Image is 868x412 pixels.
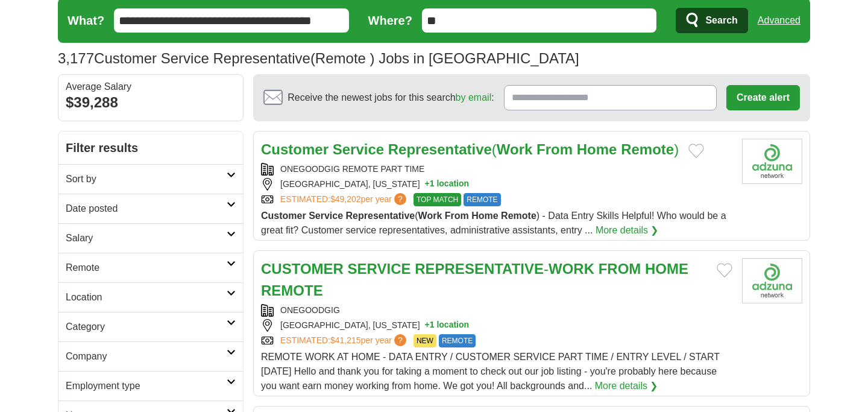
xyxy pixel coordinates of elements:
[66,320,227,334] h2: Category
[577,141,617,157] strong: Home
[261,261,344,277] strong: CUSTOMER
[445,211,469,221] strong: From
[280,193,409,206] a: ESTIMATED:$49,202per year?
[497,141,533,157] strong: Work
[58,164,243,194] a: Sort by
[333,141,384,157] strong: Service
[58,253,243,282] a: Remote
[261,352,720,391] span: REMOTE WORK AT HOME - DATA ENTRY / CUSTOMER SERVICE PART TIME / ENTRY LEVEL / START [DATE] Hello ...
[348,261,411,277] strong: SERVICE
[742,139,802,184] img: Company logo
[471,211,498,221] strong: Home
[58,312,243,341] a: Category
[596,223,659,238] a: More details ❯
[280,334,409,347] a: ESTIMATED:$41,215per year?
[58,223,243,253] a: Salary
[66,201,227,216] h2: Date posted
[58,50,579,66] h1: Customer Service Representative(Remote ) Jobs in [GEOGRAPHIC_DATA]
[595,379,658,393] a: More details ❯
[66,231,227,246] h2: Salary
[425,319,470,332] button: +1 location
[261,261,688,299] a: CUSTOMER SERVICE REPRESENTATIVE-WORK FROM HOME REMOTE
[261,141,679,157] a: Customer Service Representative(Work From Home Remote)
[425,319,430,332] span: +
[414,193,461,206] span: TOP MATCH
[645,261,688,277] strong: HOME
[58,132,243,164] h2: Filter results
[705,8,737,33] span: Search
[425,178,470,191] button: +1 location
[599,261,641,277] strong: FROM
[456,92,492,103] a: by email
[414,334,436,347] span: NEW
[66,379,227,393] h2: Employment type
[418,211,442,221] strong: Work
[261,304,732,317] div: ONEGOODGIG
[309,211,343,221] strong: Service
[66,92,236,113] div: $39,288
[288,90,494,105] span: Receive the newest jobs for this search :
[261,141,329,157] strong: Customer
[501,211,536,221] strong: Remote
[66,349,227,364] h2: Company
[68,11,104,30] label: What?
[346,211,415,221] strong: Representative
[415,261,544,277] strong: REPRESENTATIVE
[58,371,243,401] a: Employment type
[66,290,227,305] h2: Location
[425,178,430,191] span: +
[621,141,674,157] strong: Remote
[58,194,243,223] a: Date posted
[261,163,732,176] div: ONEGOODGIG REMOTE PART TIME
[261,319,732,332] div: [GEOGRAPHIC_DATA], [US_STATE]
[388,141,492,157] strong: Representative
[58,341,243,371] a: Company
[676,8,747,33] button: Search
[58,282,243,312] a: Location
[464,193,500,206] span: REMOTE
[394,334,406,346] span: ?
[261,282,323,299] strong: REMOTE
[330,335,361,345] span: $41,215
[726,85,800,110] button: Create alert
[549,261,594,277] strong: WORK
[758,8,800,33] a: Advanced
[330,194,361,204] span: $49,202
[261,211,726,235] span: ( ) - Data Entry Skills Helpful! Who would be a great fit? Customer service representatives, admi...
[536,141,573,157] strong: From
[688,144,704,158] button: Add to favorite jobs
[66,172,227,186] h2: Sort by
[394,193,406,205] span: ?
[439,334,476,347] span: REMOTE
[66,82,236,92] div: Average Salary
[717,263,732,277] button: Add to favorite jobs
[742,258,802,303] img: Company logo
[66,261,227,275] h2: Remote
[261,178,732,191] div: [GEOGRAPHIC_DATA], [US_STATE]
[261,211,306,221] strong: Customer
[368,11,412,30] label: Where?
[58,48,94,69] span: 3,177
